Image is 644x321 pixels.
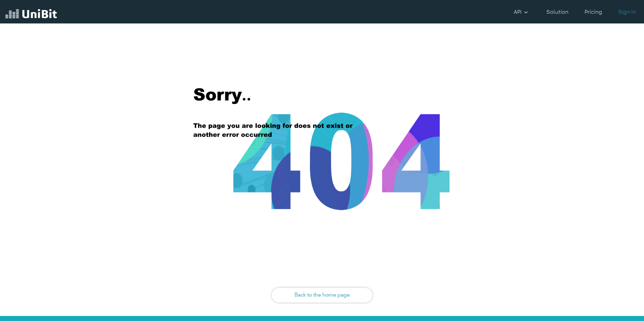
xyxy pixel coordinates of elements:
img: 404.9c3d236.png [193,88,450,210]
a: API [511,5,533,18]
div: Back to the home page [272,288,372,303]
img: UniBit Logo [5,8,57,21]
a: Sign in [615,5,639,18]
a: Pricing [582,5,605,18]
a: Solution [544,5,571,18]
